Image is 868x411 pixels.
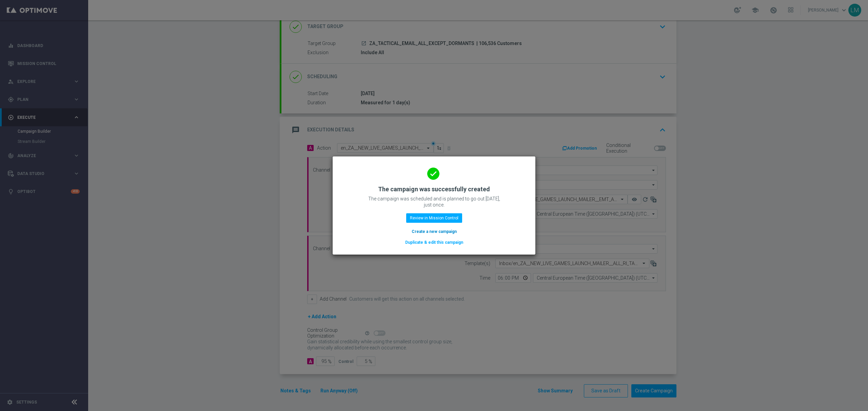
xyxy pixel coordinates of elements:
[366,196,502,208] p: The campaign was scheduled and is planned to go out [DATE], just once.
[406,213,462,223] button: Review in Mission Control
[411,228,457,235] button: Create a new campaign
[378,185,490,193] h2: The campaign was successfully created
[405,239,464,246] button: Duplicate & edit this campaign
[427,168,439,180] i: done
